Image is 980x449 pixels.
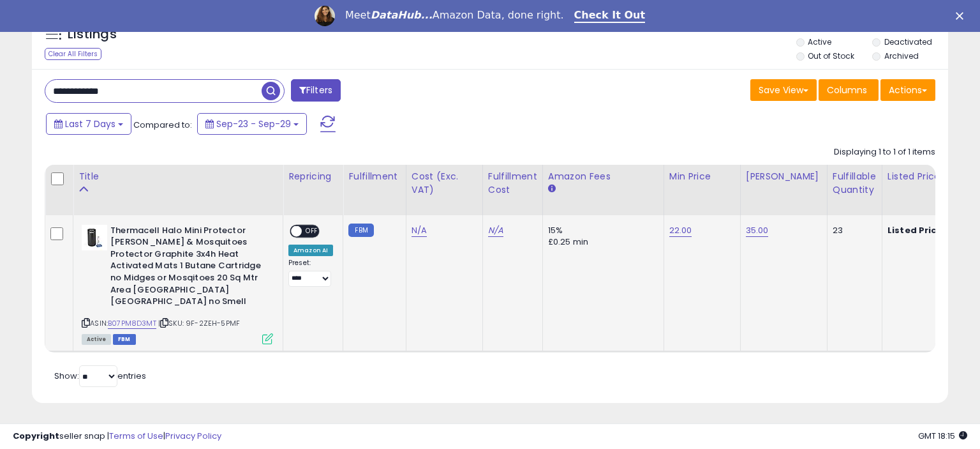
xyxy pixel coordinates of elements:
[488,224,503,237] a: N/A
[302,225,322,236] span: OFF
[82,225,107,250] img: 31FxDeo3VCL._SL40_.jpg
[887,224,946,236] b: Listed Price:
[133,119,192,131] span: Compared to:
[82,334,111,345] span: All listings currently available for purchase on Amazon
[574,9,646,23] a: Check It Out
[884,50,919,61] label: Archived
[412,170,477,197] div: Cost (Exc. VAT)
[110,225,265,311] b: Thermacell Halo Mini Protector [PERSON_NAME] & Mosquitoes Protector Graphite 3x4h Heat Activated ...
[315,6,335,26] img: Profile image for Georgie
[165,430,221,442] a: Privacy Policy
[113,334,136,345] span: FBM
[548,183,556,195] small: Amazon Fees.
[808,36,831,47] label: Active
[833,170,877,197] div: Fulfillable Quantity
[746,224,769,237] a: 35.00
[65,118,115,130] span: Last 7 Days
[348,224,373,237] small: FBM
[548,170,658,183] div: Amazon Fees
[288,245,333,256] div: Amazon AI
[880,79,935,101] button: Actions
[669,224,692,237] a: 22.00
[291,79,341,102] button: Filters
[13,430,221,443] div: seller snap | |
[109,430,163,442] a: Terms of Use
[750,79,817,101] button: Save View
[78,170,278,183] div: Title
[956,11,969,19] div: Close
[108,318,156,329] a: B07PM8D3MT
[288,259,333,287] div: Preset:
[884,36,932,47] label: Deactivated
[918,430,967,442] span: 2025-10-7 18:15 GMT
[82,225,273,344] div: ASIN:
[288,170,338,183] div: Repricing
[669,170,735,183] div: Min Price
[746,170,822,183] div: [PERSON_NAME]
[345,9,564,22] div: Meet Amazon Data, done right.
[68,26,117,43] h5: Listings
[412,224,427,237] a: N/A
[548,225,654,236] div: 15%
[197,113,307,135] button: Sep-23 - Sep-29
[819,79,879,101] button: Columns
[548,236,654,248] div: £0.25 min
[46,113,131,135] button: Last 7 Days
[488,170,537,197] div: Fulfillment Cost
[158,318,240,328] span: | SKU: 9F-2ZEH-5PMF
[827,84,867,96] span: Columns
[348,170,400,183] div: Fulfillment
[371,9,433,21] i: DataHub...
[54,370,146,382] span: Show: entries
[808,50,854,61] label: Out of Stock
[216,118,291,130] span: Sep-23 - Sep-29
[13,430,59,442] strong: Copyright
[833,225,872,236] div: 23
[45,48,101,60] div: Clear All Filters
[834,146,935,158] div: Displaying 1 to 1 of 1 items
